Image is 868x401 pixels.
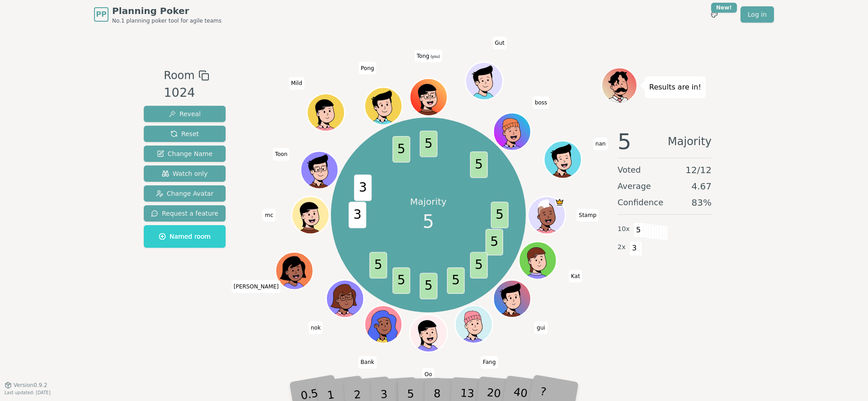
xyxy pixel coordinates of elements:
[618,224,630,234] span: 10 x
[144,165,226,182] button: Watch only
[144,185,226,202] button: Change Avatar
[392,136,410,163] span: 5
[231,280,281,292] span: Click to change your name
[618,196,663,209] span: Confidence
[420,131,437,157] span: 5
[144,126,226,142] button: Reset
[691,180,712,193] span: 4.67
[470,151,487,178] span: 5
[156,189,214,198] span: Change Avatar
[354,175,372,201] span: 3
[94,5,222,24] a: PPPlanning PokerNo.1 planning poker tool for agile teams
[685,164,712,176] span: 12 / 12
[151,209,218,218] span: Request a feature
[633,222,644,238] span: 5
[534,321,547,334] span: Click to change your name
[144,225,226,248] button: Named room
[569,269,582,282] span: Click to change your name
[144,106,226,122] button: Reveal
[423,208,434,235] span: 5
[96,9,106,20] span: PP
[392,268,410,294] span: 5
[157,149,212,158] span: Change Name
[144,146,226,162] button: Change Name
[429,54,440,58] span: (you)
[629,241,640,256] span: 3
[420,273,437,300] span: 5
[470,252,487,278] span: 5
[14,382,47,389] span: Version 0.9.2
[481,356,498,368] span: Click to change your name
[576,209,599,222] span: Click to change your name
[289,77,305,90] span: Click to change your name
[485,229,503,255] span: 5
[533,96,549,109] span: Click to change your name
[273,148,290,160] span: Click to change your name
[359,61,376,74] span: Click to change your name
[447,268,464,294] span: 5
[369,252,387,278] span: 5
[555,198,564,207] span: Stamp is the host
[349,202,366,228] span: 3
[359,356,377,368] span: Click to change your name
[162,169,208,178] span: Watch only
[415,49,442,62] span: Click to change your name
[593,137,608,150] span: Click to change your name
[411,79,446,114] button: Click to change your avatar
[164,67,194,84] span: Room
[492,37,507,49] span: Click to change your name
[668,131,712,152] span: Majority
[159,232,211,241] span: Named room
[5,390,51,395] span: Last updated: [DATE]
[112,17,222,24] span: No.1 planning poker tool for agile teams
[164,84,209,102] div: 1024
[711,3,737,13] div: New!
[706,6,722,23] button: New!
[692,196,712,209] span: 83 %
[5,382,47,389] button: Version0.9.2
[170,129,199,138] span: Reset
[263,209,275,222] span: Click to change your name
[741,6,774,23] a: Log in
[308,321,323,334] span: Click to change your name
[649,81,701,94] p: Results are in!
[144,205,226,222] button: Request a feature
[112,5,222,17] span: Planning Poker
[169,109,201,118] span: Reveal
[618,180,651,193] span: Average
[618,131,632,152] span: 5
[618,164,641,176] span: Voted
[491,202,508,228] span: 5
[410,195,447,208] p: Majority
[618,242,626,252] span: 2 x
